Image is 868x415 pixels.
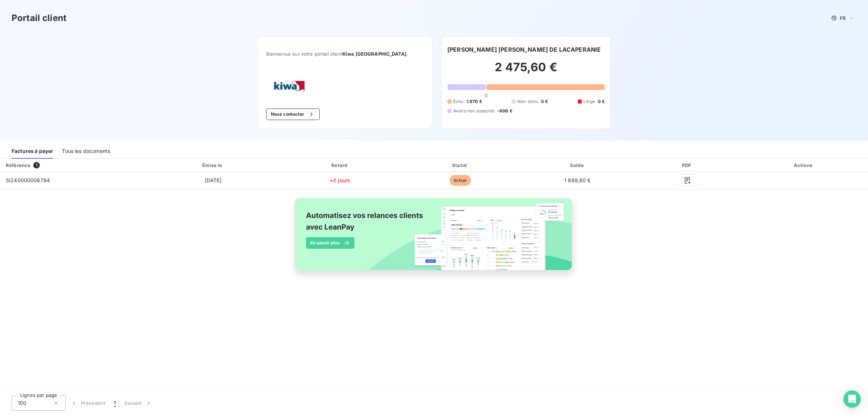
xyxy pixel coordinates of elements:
button: Suivant [120,395,157,411]
img: banner [288,194,580,283]
span: [DATE] [205,177,222,183]
div: Tous les documents [62,144,110,159]
span: 1 [114,399,116,407]
div: Retard [281,162,399,169]
button: Nous contacter [266,108,320,120]
span: Litige [583,98,595,105]
div: PDF [637,162,738,169]
img: Company logo [266,74,312,97]
span: Non-échu [517,98,538,105]
span: 0 € [598,98,605,105]
span: +2 jours [330,177,350,183]
div: Statut [402,162,518,169]
span: 100 [18,399,26,407]
span: 1 870 € [467,98,482,105]
h2: 2 475,60 € [447,60,605,82]
span: FR [840,15,846,21]
span: SI240000006794 [6,177,50,183]
span: 1 869,60 € [564,177,591,183]
span: Kiwa [GEOGRAPHIC_DATA] [342,51,407,57]
h6: [PERSON_NAME] [PERSON_NAME] DE LACAPERANIE [447,45,601,54]
button: 1 [110,395,120,411]
span: Échu [453,98,464,105]
span: Avoirs non associés [453,108,494,114]
span: 0 [485,93,488,98]
div: Référence [6,162,30,168]
div: Open Intercom Messenger [843,390,861,408]
span: Bienvenue sur votre portail client . [266,51,424,57]
div: Émise le [148,162,278,169]
div: Factures à payer [12,144,53,159]
span: 0 € [541,98,548,105]
span: 1 [33,162,40,168]
span: -606 € [497,108,512,114]
div: Actions [741,162,867,169]
span: échue [450,175,471,186]
h3: Portail client [12,12,67,25]
button: Précédent [66,395,110,411]
div: Solde [521,162,634,169]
